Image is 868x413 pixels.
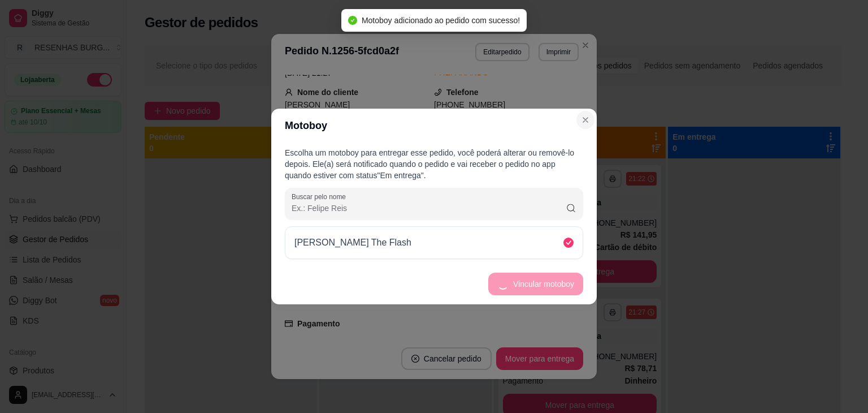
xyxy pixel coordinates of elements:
[285,147,583,181] p: Escolha um motoboy para entregar esse pedido, você poderá alterar ou removê-lo depois. Ele(a) ser...
[271,109,597,143] header: Motoboy
[294,236,411,249] p: [PERSON_NAME] The Flash
[348,16,357,25] span: check-circle
[292,203,566,214] input: Buscar pelo nome
[362,16,520,25] span: Motoboy adicionado ao pedido com sucesso!
[292,192,350,201] label: Buscar pelo nome
[576,111,594,129] button: Close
